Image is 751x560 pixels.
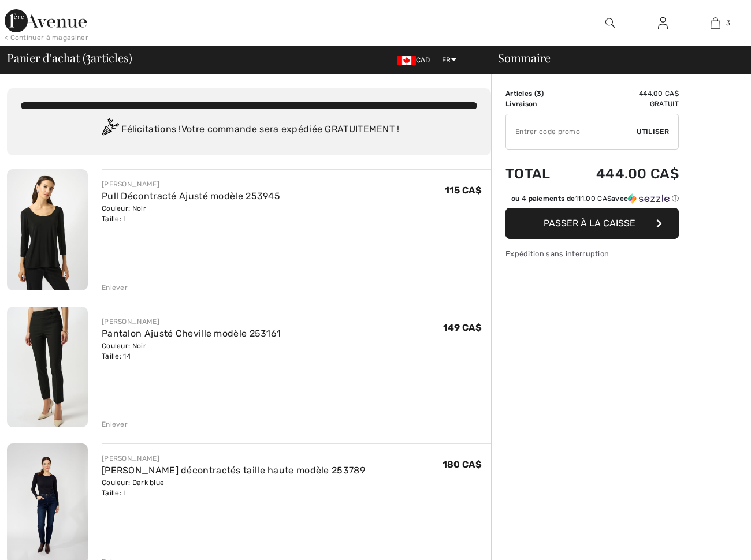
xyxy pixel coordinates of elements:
img: Canadian Dollar [397,56,416,65]
div: [PERSON_NAME] [102,179,280,189]
span: Passer à la caisse [544,218,635,229]
div: Couleur: Noir Taille: 14 [102,341,281,361]
td: Total [505,154,566,193]
div: ou 4 paiements de111.00 CA$avecSezzle Cliquez pour en savoir plus sur Sezzle [505,193,679,208]
span: Panier d'achat ( articles) [7,52,132,64]
input: Code promo [506,114,637,149]
td: Gratuit [566,99,679,109]
td: 444.00 CA$ [566,88,679,99]
div: < Continuer à magasiner [5,32,88,43]
button: Passer à la caisse [505,208,679,239]
td: Livraison [505,99,566,109]
div: ou 4 paiements de avec [511,193,679,204]
div: [PERSON_NAME] [102,453,365,464]
img: Pull Décontracté Ajusté modèle 253945 [7,169,88,290]
span: 111.00 CA$ [575,195,611,203]
div: Couleur: Noir Taille: L [102,203,280,224]
a: [PERSON_NAME] décontractés taille haute modèle 253789 [102,465,365,476]
img: recherche [605,16,615,30]
td: Articles ( ) [505,88,566,99]
a: Se connecter [649,16,677,31]
img: Mes infos [658,16,668,30]
div: Couleur: Dark blue Taille: L [102,477,365,498]
img: Pantalon Ajusté Cheville modèle 253161 [7,307,88,428]
img: Congratulation2.svg [98,118,121,141]
span: Utiliser [637,126,669,137]
div: Expédition sans interruption [505,248,679,259]
a: 3 [690,16,741,30]
div: [PERSON_NAME] [102,316,281,327]
span: FR [442,56,456,64]
div: Enlever [102,282,128,293]
span: 3 [726,18,730,28]
a: Pull Décontracté Ajusté modèle 253945 [102,191,280,201]
div: Enlever [102,419,128,430]
span: 3 [537,89,541,98]
span: 115 CA$ [445,185,482,196]
span: 180 CA$ [443,459,482,470]
img: 1ère Avenue [5,9,87,32]
img: Mon panier [711,16,720,30]
div: Félicitations ! Votre commande sera expédiée GRATUITEMENT ! [21,118,477,141]
a: Pantalon Ajusté Cheville modèle 253161 [102,328,281,339]
span: CAD [397,56,435,64]
img: Sezzle [628,193,670,204]
div: Sommaire [484,52,744,64]
span: 3 [85,49,91,64]
td: 444.00 CA$ [566,154,679,193]
span: 149 CA$ [443,322,482,333]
